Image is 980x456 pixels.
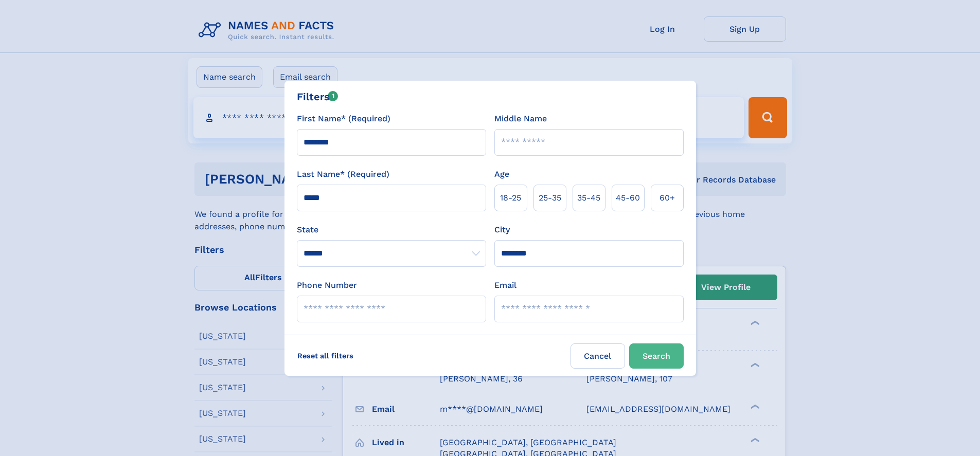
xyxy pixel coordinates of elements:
label: First Name* (Required) [297,113,390,125]
label: City [494,224,510,236]
label: Age [494,168,509,180]
label: Middle Name [494,113,547,125]
span: 25‑35 [539,192,561,204]
span: 60+ [660,192,675,204]
label: State [297,224,486,236]
span: 18‑25 [500,192,521,204]
label: Email [494,279,516,291]
label: Cancel [571,343,625,369]
span: 35‑45 [577,192,600,204]
span: 45‑60 [616,192,640,204]
label: Reset all filters [291,343,360,368]
label: Last Name* (Required) [297,168,389,180]
label: Phone Number [297,279,357,291]
button: Search [629,343,684,369]
div: Filters [297,89,338,104]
